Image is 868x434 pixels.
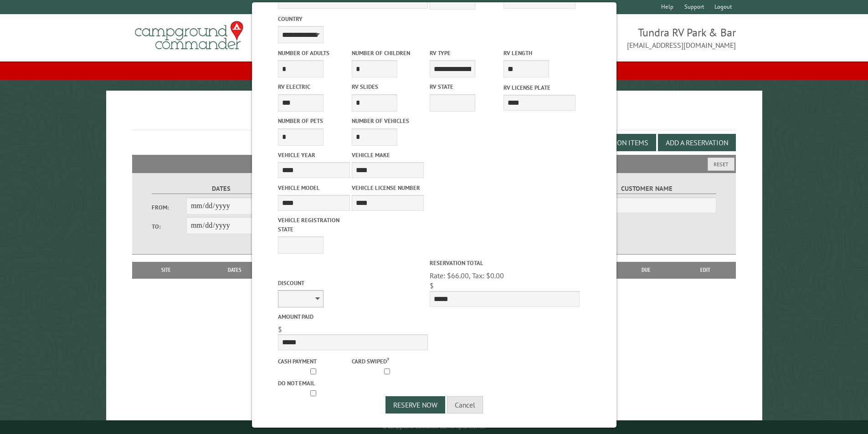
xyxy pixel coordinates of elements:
label: To: [152,222,186,231]
th: Site [137,262,196,278]
label: Discount [278,279,428,287]
button: Reset [708,158,734,171]
span: $ [430,281,434,290]
button: Add a Reservation [658,134,736,151]
span: $ [278,325,282,334]
label: Country [278,15,428,23]
label: Reservation Total [430,259,580,267]
label: Dates [152,184,291,194]
th: Due [617,262,675,278]
label: Vehicle License Number [352,184,424,192]
button: Cancel [447,396,483,414]
label: Vehicle Make [352,151,424,159]
th: Dates [196,262,274,278]
h2: Filters [132,155,736,172]
label: Vehicle Registration state [278,216,350,233]
label: Number of Children [352,49,424,57]
label: Customer Name [577,184,716,194]
img: Campground Commander [132,18,246,53]
label: Number of Vehicles [352,117,424,125]
h1: Reservations [132,105,736,130]
label: RV Length [503,49,575,57]
label: From: [152,203,186,212]
label: RV Slides [352,82,424,91]
label: Amount paid [278,312,428,321]
label: Number of Adults [278,49,350,57]
button: Edit Add-on Items [578,134,656,151]
label: Vehicle Year [278,151,350,159]
button: Reserve Now [385,396,445,414]
label: Card swiped [352,356,424,366]
th: Edit [675,262,736,278]
label: RV Electric [278,82,350,91]
label: RV License Plate [503,83,575,92]
label: Vehicle Model [278,184,350,192]
label: Do not email [278,379,350,388]
label: Cash payment [278,357,350,366]
label: RV State [430,82,502,91]
label: Number of Pets [278,117,350,125]
span: Rate: $66.00, Tax: $0.00 [430,271,504,280]
label: RV Type [430,49,502,57]
small: © Campground Commander LLC. All rights reserved. [383,424,486,430]
a: ? [387,356,389,363]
